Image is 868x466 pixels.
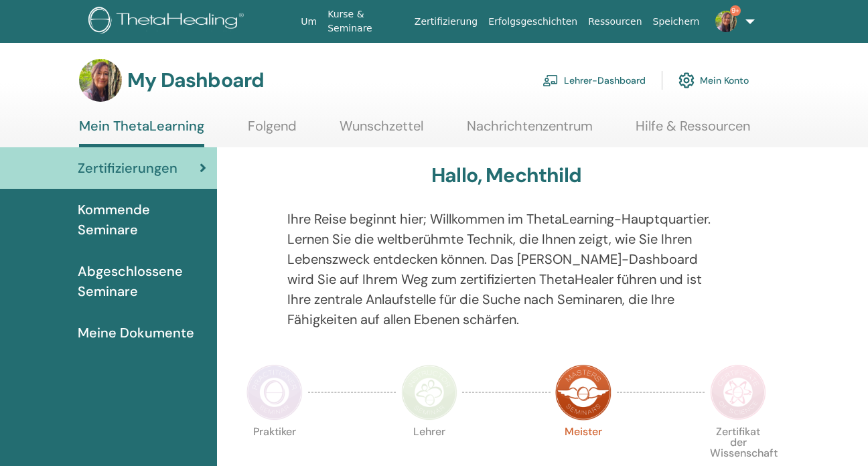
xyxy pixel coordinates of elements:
[79,59,122,102] img: default.jpg
[678,66,749,95] a: Mein Konto
[678,69,695,92] img: cog.svg
[78,261,206,301] span: Abgeschlossene Seminare
[483,9,583,34] a: Erfolgsgeschichten
[78,323,194,343] span: Meine Dokumente
[295,9,322,34] a: Um
[340,118,423,144] a: Wunschzettel
[730,5,741,16] span: 9+
[583,9,647,34] a: Ressourcen
[127,68,264,92] h3: My Dashboard
[322,2,409,41] a: Kurse & Seminare
[648,9,705,34] a: Speichern
[542,66,646,95] a: Lehrer-Dashboard
[287,209,726,329] p: Ihre Reise beginnt hier; Willkommen im ThetaLearning-Hauptquartier. Lernen Sie die weltberühmte T...
[409,9,483,34] a: Zertifizierung
[542,74,559,86] img: chalkboard-teacher.svg
[248,118,297,144] a: Folgend
[710,364,766,420] img: Certificate of Science
[78,200,206,240] span: Kommende Seminare
[401,364,457,420] img: Instructor
[467,118,593,144] a: Nachrichtenzentrum
[88,7,248,37] img: logo.png
[78,158,177,178] span: Zertifizierungen
[431,163,581,187] h3: Hallo, Mechthild
[715,11,737,32] img: default.jpg
[79,118,204,147] a: Mein ThetaLearning
[246,364,303,420] img: Practitioner
[555,364,611,420] img: Master
[636,118,750,144] a: Hilfe & Ressourcen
